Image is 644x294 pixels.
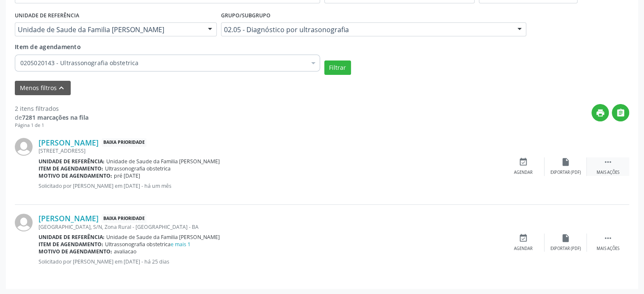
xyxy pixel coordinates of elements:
[105,241,191,248] span: Ultrassonografia obstetrica
[22,113,88,121] strong: 7281 marcações na fila
[39,248,112,255] b: Motivo de agendamento:
[39,223,502,231] div: [GEOGRAPHIC_DATA], S/N, Zona Rural - [GEOGRAPHIC_DATA] - BA
[39,158,105,165] b: Unidade de referência:
[39,214,99,223] a: [PERSON_NAME]
[224,25,509,34] span: 02.05 - Diagnóstico por ultrasonografia
[596,108,605,118] i: print
[221,9,271,22] label: Grupo/Subgrupo
[15,81,71,96] button: Menos filtroskeyboard_arrow_up
[591,104,609,121] button: print
[39,258,502,265] p: Solicitado por [PERSON_NAME] em [DATE] - há 25 dias
[519,157,528,167] i: event_available
[561,234,570,243] i: insert_drive_file
[114,172,140,179] span: pré [DATE]
[102,214,146,223] span: Baixa Prioridade
[171,241,191,248] a: e mais 1
[603,157,613,167] i: 
[603,234,613,243] i: 
[15,43,81,51] span: Item de agendamento
[597,170,619,176] div: Mais ações
[519,234,528,243] i: event_available
[57,83,66,93] i: keyboard_arrow_up
[114,248,136,255] span: avaliacao
[514,246,533,252] div: Agendar
[39,138,99,147] a: [PERSON_NAME]
[39,172,112,179] b: Motivo de agendamento:
[102,138,146,147] span: Baixa Prioridade
[15,122,88,129] div: Página 1 de 1
[39,182,502,190] p: Solicitado por [PERSON_NAME] em [DATE] - há um mês
[20,59,306,67] span: 0205020143 - Ultrassonografia obstetrica
[15,104,88,113] div: 2 itens filtrados
[18,25,199,34] span: Unidade de Saude da Familia [PERSON_NAME]
[15,113,88,122] div: de
[15,214,33,231] img: img
[39,241,103,248] b: Item de agendamento:
[561,157,570,167] i: insert_drive_file
[550,246,581,252] div: Exportar (PDF)
[39,234,105,241] b: Unidade de referência:
[514,170,533,176] div: Agendar
[324,60,351,75] button: Filtrar
[105,165,171,172] span: Ultrassonografia obstetrica
[15,138,33,156] img: img
[39,165,103,172] b: Item de agendamento:
[106,234,220,241] span: Unidade de Saude da Familia [PERSON_NAME]
[106,158,220,165] span: Unidade de Saude da Familia [PERSON_NAME]
[550,170,581,176] div: Exportar (PDF)
[597,246,619,252] div: Mais ações
[15,9,79,22] label: UNIDADE DE REFERÊNCIA
[616,108,625,118] i: 
[612,104,629,121] button: 
[39,147,502,154] div: [STREET_ADDRESS]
